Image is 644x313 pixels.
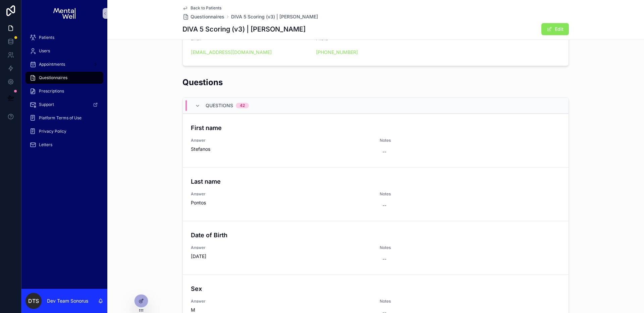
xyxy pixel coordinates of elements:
[182,24,306,34] h1: DIVA 5 Scoring (v3) | [PERSON_NAME]
[382,148,386,155] div: --
[541,23,569,35] button: Edit
[21,27,107,160] div: scrollable content
[382,256,386,262] div: --
[25,99,103,111] a: Support
[191,123,560,132] h4: First name
[47,298,88,304] p: Dev Team Sonorus
[25,125,103,137] a: Privacy Policy
[25,72,103,84] a: Questionnaires
[191,231,560,240] h4: Date of Birth
[191,284,560,293] h4: Sex
[39,35,54,40] span: Patients
[25,58,103,70] a: Appointments
[206,102,233,109] span: Questions
[39,88,64,94] span: Prescriptions
[182,13,224,20] a: Questionnaires
[191,146,372,152] span: Stefanos
[191,138,372,143] span: Answer
[380,138,466,143] span: Notes
[380,299,466,304] span: Notes
[28,297,39,305] span: DTS
[25,85,103,97] a: Prescriptions
[380,245,466,250] span: Notes
[39,75,67,80] span: Questionnaires
[191,245,372,250] span: Answer
[191,299,372,304] span: Answer
[25,112,103,124] a: Platform Terms of Use
[191,199,372,206] span: Pontos
[39,62,65,67] span: Appointments
[25,45,103,57] a: Users
[380,191,466,197] span: Notes
[53,8,75,19] img: App logo
[191,191,372,197] span: Answer
[191,5,221,11] span: Back to Patients
[316,49,358,56] a: [PHONE_NUMBER]
[25,139,103,151] a: Letters
[191,13,224,20] span: Questionnaires
[39,115,82,121] span: Platform Terms of Use
[191,177,560,186] h4: Last name
[39,142,52,147] span: Letters
[39,129,66,134] span: Privacy Policy
[182,77,223,88] h2: Questions
[39,48,50,54] span: Users
[191,253,372,260] span: [DATE]
[182,5,221,11] a: Back to Patients
[240,103,245,108] div: 42
[191,49,272,56] a: [EMAIL_ADDRESS][DOMAIN_NAME]
[382,202,386,209] div: --
[231,13,318,20] a: DIVA 5 Scoring (v3) | [PERSON_NAME]
[39,102,54,107] span: Support
[25,32,103,44] a: Patients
